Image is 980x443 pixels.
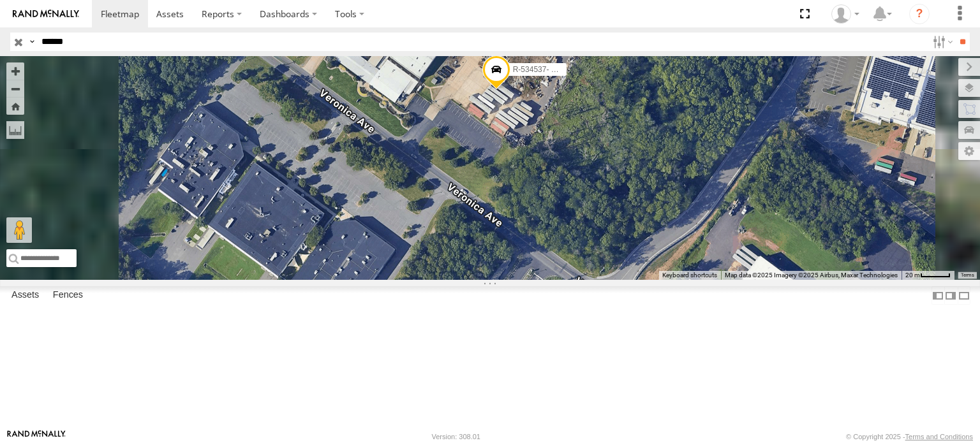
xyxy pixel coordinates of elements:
[13,10,79,18] img: rand-logo.svg
[432,433,480,440] div: Version: 308.01
[6,121,24,139] label: Measure
[827,4,864,24] div: Idaliz Kaminski
[902,271,954,280] button: Map Scale: 20 m per 44 pixels
[928,33,955,51] label: Search Filter Options
[958,142,980,160] label: Map Settings
[6,80,24,98] button: Zoom out
[7,430,66,443] a: Visit our Website
[932,286,944,305] label: Dock Summary Table to the Left
[909,4,930,24] i: ?
[27,33,37,51] label: Search Query
[6,62,24,80] button: Zoom in
[47,287,89,305] label: Fences
[6,98,24,115] button: Zoom Home
[725,272,898,279] span: Map data ©2025 Imagery ©2025 Airbus, Maxar Technologies
[958,286,970,305] label: Hide Summary Table
[513,65,572,74] span: R-534537- Swing
[905,433,973,440] a: Terms and Conditions
[944,286,957,305] label: Dock Summary Table to the Right
[5,287,45,305] label: Assets
[6,217,32,243] button: Drag Pegman onto the map to open Street View
[662,271,717,280] button: Keyboard shortcuts
[905,272,920,279] span: 20 m
[846,433,973,440] div: © Copyright 2025 -
[961,273,974,278] a: Terms (opens in new tab)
